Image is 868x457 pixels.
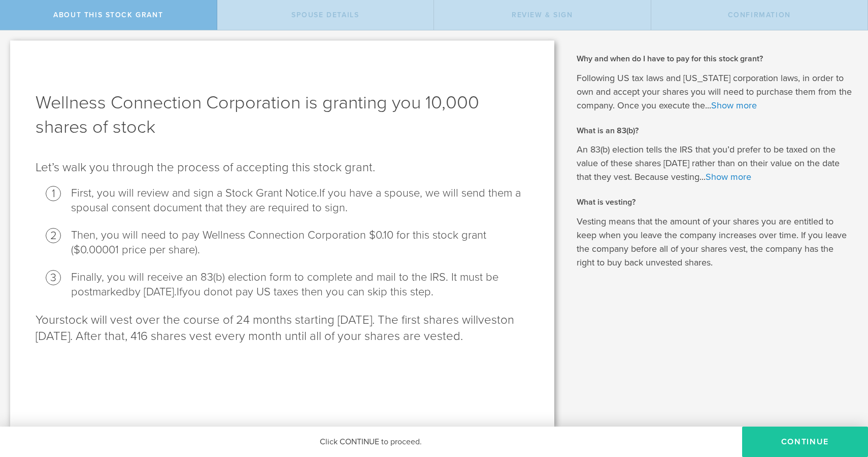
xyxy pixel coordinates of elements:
li: Finally, you will receive an 83(b) election form to complete and mail to the IRS . It must be pos... [71,270,529,299]
h2: What is vesting? [577,197,853,208]
h2: Why and when do I have to pay for this stock grant? [577,53,853,64]
span: Review & Sign [512,11,573,19]
span: Confirmation [728,11,791,19]
h1: Wellness Connection Corporation is granting you 10,000 shares of stock [36,91,529,139]
p: Vesting means that the amount of your shares you are entitled to keep when you leave the company ... [577,215,853,270]
span: by [DATE]. [128,285,177,298]
a: Show more [706,171,751,182]
h2: What is an 83(b)? [577,125,853,136]
span: About this stock grant [53,11,163,19]
span: vest [478,313,500,327]
span: Spouse Details [291,11,359,19]
li: Then, you will need to pay Wellness Connection Corporation $0.10 for this stock grant ($0.00001 p... [71,228,529,257]
span: Your [36,313,59,327]
p: stock will vest over the course of 24 months starting [DATE]. The first shares will on [DATE]. Af... [36,312,529,345]
p: Following US tax laws and [US_STATE] corporation laws, in order to own and accept your shares you... [577,71,853,112]
li: First, you will review and sign a Stock Grant Notice. [71,186,529,215]
p: Let’s walk you through the process of accepting this stock grant . [36,160,529,176]
span: you do [182,285,217,298]
a: Show more [711,100,757,111]
p: An 83(b) election tells the IRS that you’d prefer to be taxed on the value of these shares [DATE]... [577,143,853,184]
button: CONTINUE [742,427,868,457]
